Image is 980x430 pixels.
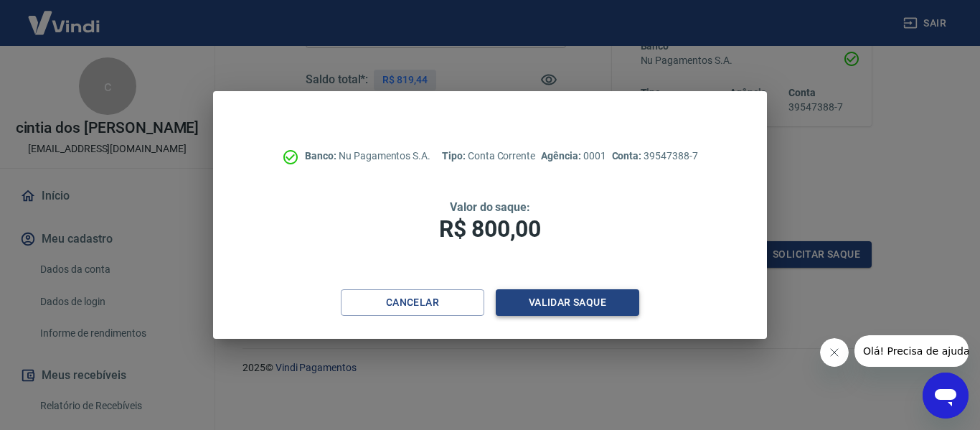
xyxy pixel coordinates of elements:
[439,215,541,243] span: R$ 800,00
[442,149,535,164] p: Conta Corrente
[305,150,339,162] span: Banco:
[541,150,583,162] span: Agência:
[496,289,639,316] button: Validar saque
[612,150,644,162] span: Conta:
[9,10,121,22] span: Olá! Precisa de ajuda?
[442,150,468,162] span: Tipo:
[854,335,969,367] iframe: Mensagem da empresa
[541,149,606,164] p: 0001
[612,149,698,164] p: 39547388-7
[820,338,849,367] iframe: Fechar mensagem
[923,373,969,419] iframe: Botão para abrir a janela de mensagens
[305,149,430,164] p: Nu Pagamentos S.A.
[341,289,484,316] button: Cancelar
[450,200,530,214] span: Valor do saque:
